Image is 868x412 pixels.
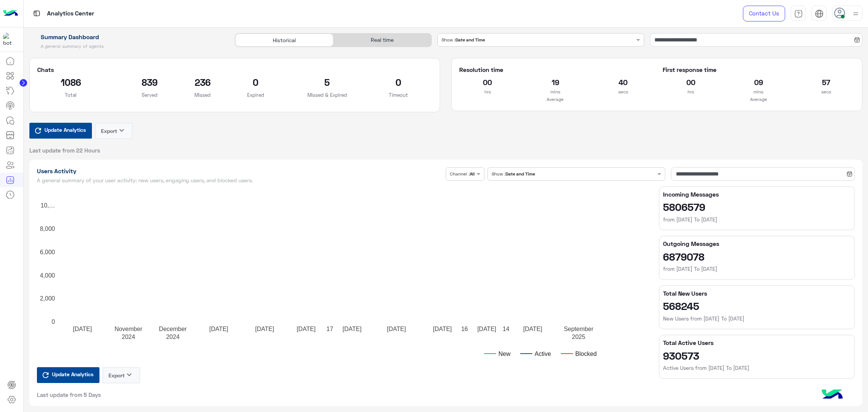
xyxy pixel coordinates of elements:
[37,167,443,175] h1: Users Activity
[459,66,651,73] h5: Resolution time
[114,325,142,332] text: November
[342,325,361,332] text: [DATE]
[43,125,88,135] span: Update Analytics
[3,6,18,21] img: Logo
[432,325,451,332] text: [DATE]
[477,325,496,332] text: [DATE]
[663,339,851,346] h5: Total Active Users
[222,76,289,88] h2: 0
[819,382,845,408] img: hulul-logo.png
[815,9,824,18] img: tab
[564,325,593,332] text: September
[50,369,95,379] span: Update Analytics
[29,43,226,49] h5: A general summary of agents
[159,325,186,332] text: December
[3,33,17,46] img: 1403182699927242
[527,76,584,88] h2: 19
[730,88,787,96] p: mins
[365,91,432,99] p: Timeout
[535,350,551,357] text: Active
[235,34,333,47] div: Historical
[663,88,719,96] p: hrs
[52,319,55,325] text: 0
[116,76,183,88] h2: 839
[40,295,55,302] text: 2,000
[663,250,851,262] h2: 6879078
[117,126,126,135] i: keyboard_arrow_down
[506,171,535,177] b: Date and Time
[73,325,92,332] text: [DATE]
[102,367,140,383] button: Exportkeyboard_arrow_down
[663,364,851,372] h6: Active Users from [DATE] To [DATE]
[37,66,432,73] h5: Chats
[455,37,485,43] b: Date and Time
[37,391,101,398] span: Last update from 5 Days
[301,76,353,88] h2: 5
[663,240,851,247] h5: Outgoing Messages
[503,325,509,332] text: 14
[663,201,851,213] h2: 5806579
[37,76,105,88] h2: 1086
[663,349,851,362] h2: 930573
[498,350,510,357] text: New
[209,325,228,332] text: [DATE]
[95,123,133,139] button: Exportkeyboard_arrow_down
[791,6,806,21] a: tab
[32,9,41,18] img: tab
[125,370,134,379] i: keyboard_arrow_down
[40,272,55,278] text: 4,000
[798,76,854,88] h2: 57
[663,66,854,73] h5: First response time
[798,88,854,96] p: secs
[116,91,183,99] p: Served
[730,76,787,88] h2: 09
[166,333,179,340] text: 2024
[255,325,274,332] text: [DATE]
[40,202,55,209] text: 10,…
[29,123,92,139] button: Update Analytics
[595,76,651,88] h2: 40
[459,76,516,88] h2: 00
[326,325,333,332] text: 17
[743,6,785,21] a: Contact Us
[663,96,854,103] p: Average
[663,315,851,322] h6: New Users from [DATE] To [DATE]
[122,333,135,340] text: 2024
[29,146,100,154] span: Last update from 22 Hours
[794,9,803,18] img: tab
[663,265,851,273] h6: from [DATE] To [DATE]
[296,325,315,332] text: [DATE]
[40,225,55,232] text: 8,000
[387,325,406,332] text: [DATE]
[663,191,851,198] h5: Incoming Messages
[222,91,289,99] p: Expired
[40,249,55,255] text: 6,000
[333,34,431,47] div: Real time
[37,177,443,183] h5: A general summary of your user activity: new users, engaging users, and blocked users.
[523,325,542,332] text: [DATE]
[461,325,468,332] text: 16
[301,91,353,99] p: Missed & Expired
[663,300,851,312] h2: 568245
[194,91,211,99] p: Missed
[851,9,860,18] img: profile
[194,76,211,88] h2: 236
[470,171,475,177] b: All
[527,88,584,96] p: mins
[459,96,651,103] p: Average
[595,88,651,96] p: secs
[663,76,719,88] h2: 00
[572,333,585,340] text: 2025
[29,33,226,41] h1: Summary Dashboard
[37,186,646,367] svg: A chart.
[575,350,597,357] text: Blocked
[459,88,516,96] p: hrs
[365,76,432,88] h2: 0
[47,9,94,19] p: Analytics Center
[37,367,99,383] button: Update Analytics
[663,216,851,223] h6: from [DATE] To [DATE]
[663,290,851,297] h5: Total New Users
[37,91,105,99] p: Total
